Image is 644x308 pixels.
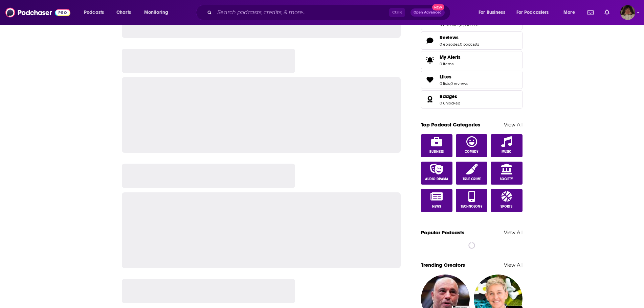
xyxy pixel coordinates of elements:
[440,42,459,47] a: 0 episodes
[440,62,461,66] span: 0 items
[501,205,512,209] span: Sports
[563,8,575,17] span: More
[440,101,460,105] a: 0 unlocked
[112,7,135,18] a: Charts
[144,8,168,17] span: Monitoring
[461,205,483,209] span: Technology
[456,134,488,157] a: Comedy
[116,8,131,17] span: Charts
[620,5,635,20] button: Show profile menu
[491,162,523,185] a: Society
[450,81,468,86] a: 0 reviews
[215,7,389,18] input: Search podcasts, credits, & more...
[491,189,523,212] a: Sports
[139,7,177,18] button: open menu
[421,134,453,157] a: Business
[84,8,104,17] span: Podcasts
[440,74,468,80] a: Likes
[421,51,523,69] a: My Alerts
[421,90,523,109] span: Badges
[456,189,488,212] a: Technology
[421,262,465,268] a: Trending Creators
[440,54,461,60] span: My Alerts
[602,7,612,18] a: Show notifications dropdown
[5,6,70,19] img: Podchaser - Follow, Share and Rate Podcasts
[620,5,635,20] span: Logged in as angelport
[559,7,583,18] button: open menu
[440,34,459,41] span: Reviews
[440,34,479,41] a: Reviews
[502,150,511,154] span: Music
[410,8,445,17] button: Open AdvancedNew
[440,93,457,99] span: Badges
[423,36,437,45] a: Reviews
[504,121,523,128] a: View All
[421,71,523,89] span: Likes
[432,4,444,10] span: New
[79,7,113,18] button: open menu
[421,31,523,50] span: Reviews
[500,177,513,181] span: Society
[456,162,488,185] a: True Crime
[512,7,559,18] button: open menu
[504,229,523,236] a: View All
[429,150,444,154] span: Business
[460,42,479,47] a: 0 podcasts
[432,205,441,209] span: News
[516,8,549,17] span: For Podcasters
[465,150,479,154] span: Comedy
[421,229,464,236] a: Popular Podcasts
[440,93,460,99] a: Badges
[585,7,596,18] a: Show notifications dropdown
[202,5,457,20] div: Search podcasts, credits, & more...
[474,7,514,18] button: open menu
[450,81,450,86] span: ,
[423,75,437,85] a: Likes
[479,8,505,17] span: For Business
[440,81,450,86] a: 0 lists
[620,5,635,20] img: User Profile
[421,162,453,185] a: Audio Drama
[463,177,481,181] span: True Crime
[414,11,442,14] span: Open Advanced
[459,42,460,47] span: ,
[440,74,451,80] span: Likes
[423,95,437,104] a: Badges
[423,55,437,65] span: My Alerts
[425,177,448,181] span: Audio Drama
[504,262,523,268] a: View All
[389,8,405,17] span: Ctrl K
[421,189,453,212] a: News
[421,121,480,128] a: Top Podcast Categories
[491,134,523,157] a: Music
